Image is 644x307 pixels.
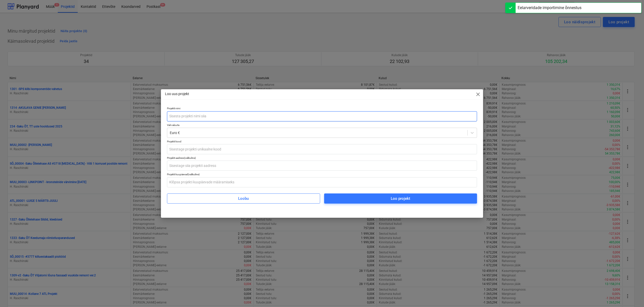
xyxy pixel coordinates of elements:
[167,140,477,144] p: Projekti kood
[167,177,477,187] input: Klõpsa projekti kuupäevade määramiseks
[518,5,581,11] div: Eelarveridade importimine õnnestus
[167,193,320,204] button: Loobu
[391,195,410,202] div: Loo projekt
[167,123,477,128] p: Vali valuuta
[167,107,477,111] p: Projekti nimi
[167,111,477,121] input: Sisesta projekti nimi siia
[167,161,477,171] input: Sisestage siia projekti aadress
[238,195,249,202] div: Loobu
[167,144,477,154] input: Sisestage projekti unikaalne kood
[167,156,477,160] div: Projekti aadress (valikuline)
[324,193,477,204] button: Loo projekt
[165,91,189,97] p: Loo uus projekt
[475,91,481,97] span: close
[167,173,477,176] div: Projekti kuupäevad (valikuline)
